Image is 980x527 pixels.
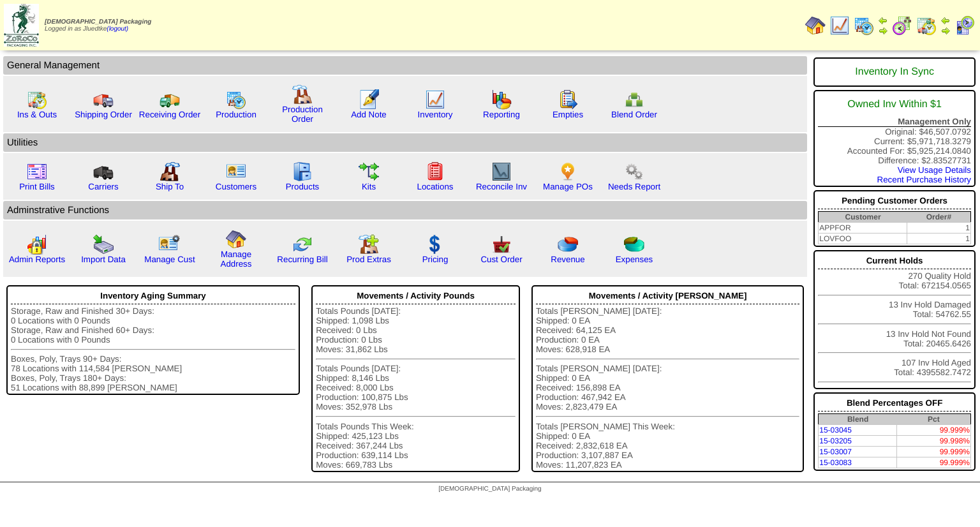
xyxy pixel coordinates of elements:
a: Print Bills [19,182,55,191]
img: workflow.png [624,161,644,182]
img: graph2.png [27,234,47,255]
img: po.png [558,161,578,182]
a: Import Data [81,255,126,264]
th: Blend [819,414,897,425]
div: Storage, Raw and Finished 30+ Days: 0 Locations with 0 Pounds Storage, Raw and Finished 60+ Days:... [11,306,295,392]
a: Locations [417,182,453,191]
a: View Usage Details [898,165,971,175]
a: 15-03083 [819,458,852,467]
img: prodextras.gif [359,234,379,255]
td: 99.999% [897,425,971,436]
a: Recurring Bill [277,255,327,264]
img: zoroco-logo-small.webp [4,4,39,47]
img: graph.gif [491,89,512,110]
td: 99.999% [897,457,971,468]
div: Management Only [818,117,971,127]
a: Kits [362,182,376,191]
div: Inventory Aging Summary [11,288,295,304]
img: customers.gif [226,161,246,182]
span: Logged in as Jluedtke [45,19,151,33]
img: orders.gif [359,89,379,110]
img: cabinet.gif [292,161,313,182]
a: Pricing [422,255,449,264]
img: arrowright.gif [940,26,951,36]
img: factory2.gif [160,161,180,182]
img: truck3.gif [93,161,114,182]
span: [DEMOGRAPHIC_DATA] Packaging [438,486,541,493]
a: Production [216,110,256,119]
a: 15-03007 [819,447,852,456]
td: LOVFOO [819,234,907,244]
a: Products [286,182,320,191]
img: calendarinout.gif [27,89,47,110]
a: Reporting [483,110,520,119]
a: 15-03205 [819,436,852,445]
a: Add Note [351,110,387,119]
img: network.png [624,89,644,110]
img: calendarprod.gif [854,15,874,36]
a: Customers [216,182,256,191]
th: Pct [897,414,971,425]
img: arrowleft.gif [940,15,951,26]
a: Carriers [88,182,118,191]
td: 1 [907,234,971,244]
a: Expenses [616,255,653,264]
img: line_graph.gif [425,89,445,110]
img: calendarblend.gif [892,15,912,36]
a: Blend Order [611,110,657,119]
img: import.gif [93,234,114,255]
td: Adminstrative Functions [3,201,807,219]
a: Inventory [418,110,453,119]
th: Customer [819,212,907,223]
img: truck.gif [93,89,114,110]
img: workorder.gif [558,89,578,110]
th: Order# [907,212,971,223]
td: 1 [907,223,971,234]
div: Pending Customer Orders [818,193,971,209]
img: truck2.gif [160,89,180,110]
td: General Management [3,56,807,75]
div: Blend Percentages OFF [818,395,971,412]
img: factory.gif [292,84,313,105]
a: Receiving Order [139,110,200,119]
div: Totals Pounds [DATE]: Shipped: 1,098 Lbs Received: 0 Lbs Production: 0 Lbs Moves: 31,862 Lbs Tota... [316,306,516,470]
img: arrowleft.gif [878,15,888,26]
a: 15-03045 [819,426,852,434]
a: Empties [553,110,583,119]
div: Inventory In Sync [818,60,971,84]
a: Manage POs [543,182,593,191]
img: calendarprod.gif [226,89,246,110]
img: workflow.gif [359,161,379,182]
img: line_graph2.gif [491,161,512,182]
img: pie_chart.png [558,234,578,255]
img: pie_chart2.png [624,234,644,255]
span: [DEMOGRAPHIC_DATA] Packaging [45,19,151,26]
div: Original: $46,507.0792 Current: $5,971,718.3279 Accounted For: $5,925,214.0840 Difference: $2.835... [813,90,976,187]
img: arrowright.gif [878,26,888,36]
td: Utilities [3,133,807,152]
a: Prod Extras [346,255,391,264]
div: Movements / Activity Pounds [316,288,516,304]
a: Ins & Outs [17,110,57,119]
div: Current Holds [818,253,971,269]
a: Admin Reports [9,255,65,264]
a: Shipping Order [75,110,132,119]
div: 270 Quality Hold Total: 672154.0565 13 Inv Hold Damaged Total: 54762.55 13 Inv Hold Not Found Tot... [813,250,976,389]
div: Movements / Activity [PERSON_NAME] [536,288,799,304]
a: Production Order [282,105,323,124]
img: reconcile.gif [292,234,313,255]
div: Owned Inv Within $1 [818,93,971,117]
a: Needs Report [608,182,660,191]
img: calendarcustomer.gif [954,15,975,36]
a: Reconcile Inv [476,182,527,191]
img: cust_order.png [491,234,512,255]
a: Cust Order [480,255,522,264]
img: invoice2.gif [27,161,47,182]
div: Totals [PERSON_NAME] [DATE]: Shipped: 0 EA Received: 64,125 EA Production: 0 EA Moves: 628,918 EA... [536,306,799,470]
a: Recent Purchase History [877,175,971,184]
img: locations.gif [425,161,445,182]
img: line_graph.gif [829,15,850,36]
a: (logout) [107,26,128,33]
a: Ship To [156,182,184,191]
a: Manage Address [221,249,252,269]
